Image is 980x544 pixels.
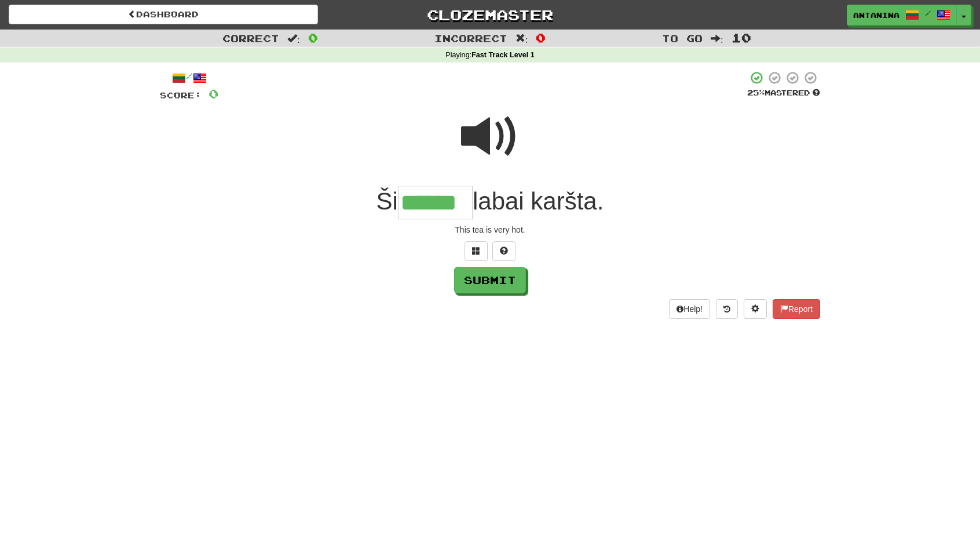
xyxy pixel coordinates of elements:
span: 0 [308,31,318,45]
a: Clozemaster [335,5,645,25]
span: : [287,34,300,43]
div: / [160,71,218,85]
span: Correct [222,32,279,44]
strong: Fast Track Level 1 [471,51,535,59]
a: Antanina / [847,5,957,25]
span: 0 [536,31,546,45]
button: Report [773,299,820,319]
span: : [711,34,723,43]
button: Single letter hint - you only get 1 per sentence and score half the points! alt+h [492,241,515,261]
span: Score: [160,90,202,100]
div: This tea is very hot. [160,224,820,236]
span: Antanina [853,10,899,20]
span: 10 [732,31,751,45]
span: / [925,9,931,17]
button: Submit [454,267,526,293]
a: Dashboard [9,5,318,24]
span: 0 [209,86,218,101]
span: Ši [376,188,398,215]
span: 25 % [747,88,765,97]
button: Help! [669,299,710,319]
span: Incorrect [434,32,507,44]
div: Mastered [747,88,820,98]
button: Switch sentence to multiple choice alt+p [465,241,488,261]
span: labai karšta. [473,188,604,215]
span: To go [662,32,703,44]
button: Round history (alt+y) [716,299,738,319]
span: : [515,34,528,43]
